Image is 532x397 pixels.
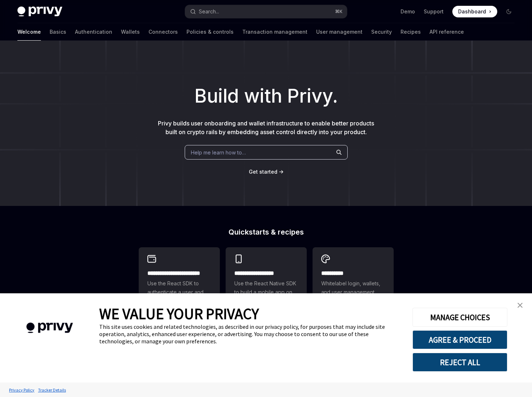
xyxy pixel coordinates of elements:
img: dark logo [17,7,62,17]
a: Support [424,8,444,15]
a: Transaction management [242,23,307,41]
span: Use the React SDK to authenticate a user and create an embedded wallet. [147,279,211,314]
h1: Build with Privy. [12,82,520,110]
a: Security [371,23,392,41]
span: Privy builds user onboarding and wallet infrastructure to enable better products built on crypto ... [158,120,374,136]
button: Open search [185,5,347,18]
span: Use the React Native SDK to build a mobile app on Solana. [234,279,298,305]
button: AGREE & PROCEED [412,330,507,349]
a: **** **** **** ***Use the React Native SDK to build a mobile app on Solana. [226,247,307,321]
span: WE VALUE YOUR PRIVACY [99,304,259,323]
div: Search... [199,7,219,16]
a: Authentication [75,23,112,41]
a: Connectors [148,23,178,41]
a: Welcome [17,23,41,41]
a: Dashboard [452,6,497,17]
a: User management [316,23,363,41]
a: Recipes [401,23,421,41]
button: Toggle dark mode [503,6,515,17]
a: API reference [430,23,464,41]
div: This site uses cookies and related technologies, as described in our privacy policy, for purposes... [99,323,402,345]
span: Get started [249,169,277,175]
button: MANAGE CHOICES [412,308,507,327]
a: Tracker Details [36,384,68,396]
h2: Quickstarts & recipes [139,228,394,236]
button: REJECT ALL [412,353,507,372]
a: Demo [401,8,415,15]
a: **** *****Whitelabel login, wallets, and user management with your own UI and branding. [313,247,394,321]
span: ⌘ K [335,9,343,15]
img: company logo [11,312,88,344]
a: Wallets [121,23,140,41]
a: Privacy Policy [7,384,36,396]
a: Policies & controls [187,23,234,41]
span: Whitelabel login, wallets, and user management with your own UI and branding. [321,279,385,314]
img: close banner [518,303,523,308]
a: close banner [513,298,527,313]
a: Basics [50,23,66,41]
span: Dashboard [458,8,486,15]
a: Get started [249,168,277,175]
span: Help me learn how to… [191,149,246,156]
